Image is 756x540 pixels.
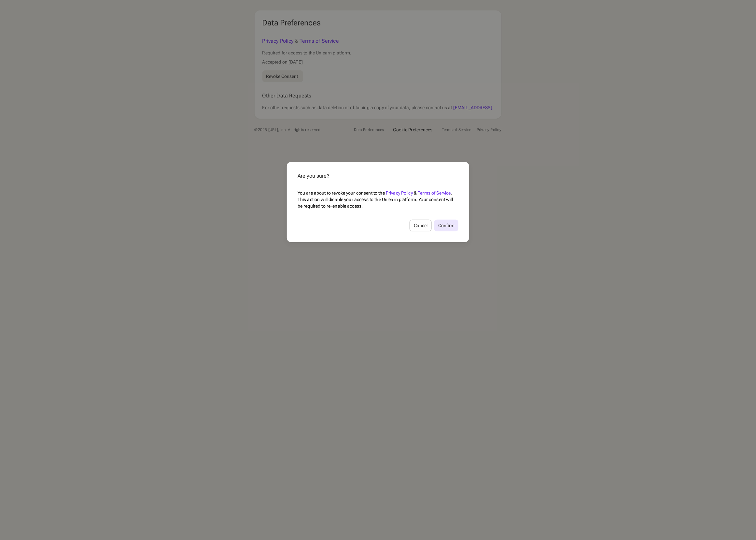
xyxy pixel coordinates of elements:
div: You are about to revoke your consent to the & . This action will disable your access to the Unlea... [298,190,458,209]
div: Confirm [438,223,455,228]
div: Cancel [414,223,427,228]
a: Terms of Service [418,190,451,196]
div: Are you sure? [298,173,458,179]
a: Privacy Policy [386,190,413,196]
button: Confirm [434,220,458,231]
button: Cancel [410,220,432,231]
